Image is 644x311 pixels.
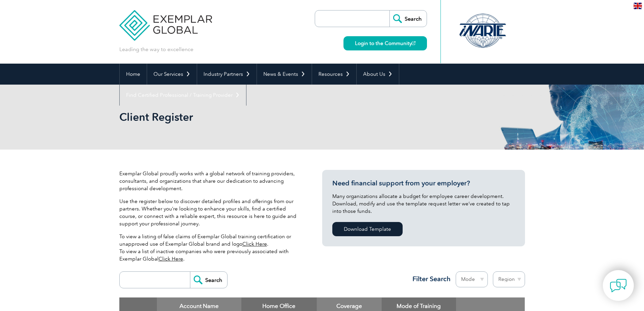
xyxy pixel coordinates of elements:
a: Download Template [332,222,403,236]
a: Find Certified Professional / Training Provider [120,85,246,106]
h3: Need financial support from your employer? [332,179,515,187]
a: Click Here [242,241,267,247]
h3: Filter Search [408,275,451,283]
p: Leading the way to excellence [119,46,193,53]
a: Click Here [159,256,183,262]
input: Search [389,10,427,27]
p: To view a listing of false claims of Exemplar Global training certification or unapproved use of ... [119,233,302,263]
p: Exemplar Global proudly works with a global network of training providers, consultants, and organ... [119,170,302,192]
a: Resources [312,64,356,85]
img: en [634,3,642,9]
img: open_square.png [412,41,415,45]
p: Many organizations allocate a budget for employee career development. Download, modify and use th... [332,193,515,215]
h2: Client Register [119,112,403,123]
a: Home [120,64,147,85]
a: Industry Partners [197,64,257,85]
a: News & Events [257,64,312,85]
input: Search [190,272,227,288]
a: About Us [357,64,399,85]
a: Our Services [147,64,197,85]
a: Login to the Community [343,36,427,50]
img: contact-chat.png [610,277,627,294]
p: Use the register below to discover detailed profiles and offerings from our partners. Whether you... [119,198,302,227]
